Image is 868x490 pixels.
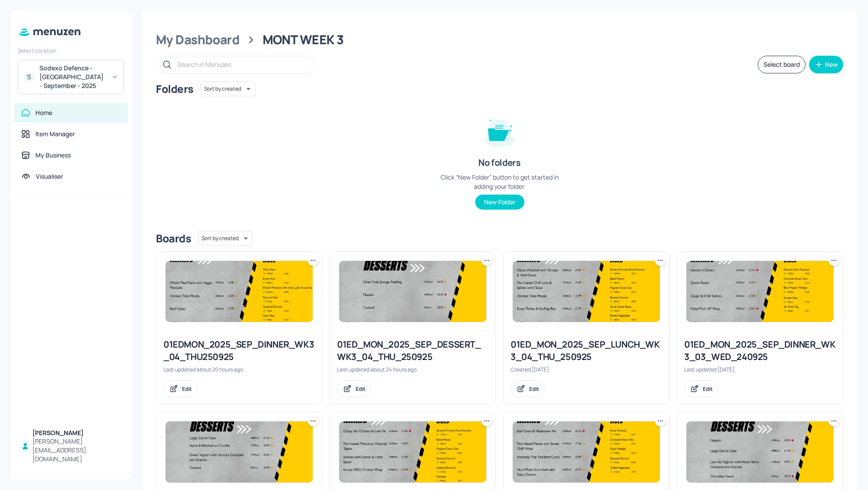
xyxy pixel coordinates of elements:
div: Select Location [18,47,124,54]
div: [PERSON_NAME] [32,429,120,437]
div: New [825,61,838,68]
button: New [809,56,843,73]
div: No folders [478,157,520,169]
div: Edit [182,385,192,393]
div: Created [DATE]. [511,366,662,373]
div: Sort by created [198,230,253,247]
div: Home [35,108,52,117]
div: Last updated [DATE]. [684,366,836,373]
img: 2025-09-25-1758796772900u75mgobacjk.jpeg [339,261,486,322]
div: My Dashboard [156,32,240,48]
div: Sort by created [201,80,256,98]
div: Sodexo Defence - [GEOGRAPHIC_DATA] - September - 2025 [39,64,106,90]
img: 2025-05-21-1747842989630cxr7m70bhrl.jpeg [339,421,486,482]
div: MONT WEEK 3 [263,32,344,48]
img: 2025-09-23-17586398413675282tsr4dge.jpeg [513,421,660,482]
div: Click “New Folder” button to get started in adding your folder. [433,172,566,191]
div: 01ED_MON_2025_SEP_DESSERT_WK3_04_THU_250925 [337,338,488,363]
button: New Folder [475,195,524,210]
div: Edit [703,385,713,393]
div: Edit [356,385,365,393]
img: 2025-09-25-1758809195554fhi5utxv3z.jpeg [166,261,313,322]
div: Edit [529,385,539,393]
div: 01EDMON_2025_SEP_DINNER_WK3_04_THU250925 [163,338,315,363]
div: 01ED_MON_2025_SEP_LUNCH_WK3_04_THU_250925 [511,338,662,363]
input: Search in Menuzen [178,58,306,71]
div: My Business [35,151,71,160]
img: folder-empty [477,109,522,153]
div: [PERSON_NAME][EMAIL_ADDRESS][DOMAIN_NAME] [32,437,120,463]
div: Folders [156,82,194,96]
div: 01ED_MON_2025_SEP_DINNER_WK3_03_WED_240925 [684,338,836,363]
img: 2025-09-24-175870670825361g543qmzce.jpeg [166,421,313,482]
div: Boards [156,231,191,245]
div: Last updated about 24 hours ago. [337,366,488,373]
button: Select board [758,56,806,73]
img: 2025-09-23-1758620448070a1t0ub4pwv.jpeg [686,421,833,482]
img: 2025-09-24-1758725377373rfnuova98c.jpeg [686,261,833,322]
div: Visualiser [36,172,63,181]
div: S [23,72,34,82]
div: Last updated about 20 hours ago. [163,366,315,373]
div: Item Manager [35,130,75,138]
img: 2025-05-21-1747843709760j8vq8ax4mt.jpeg [513,261,660,322]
